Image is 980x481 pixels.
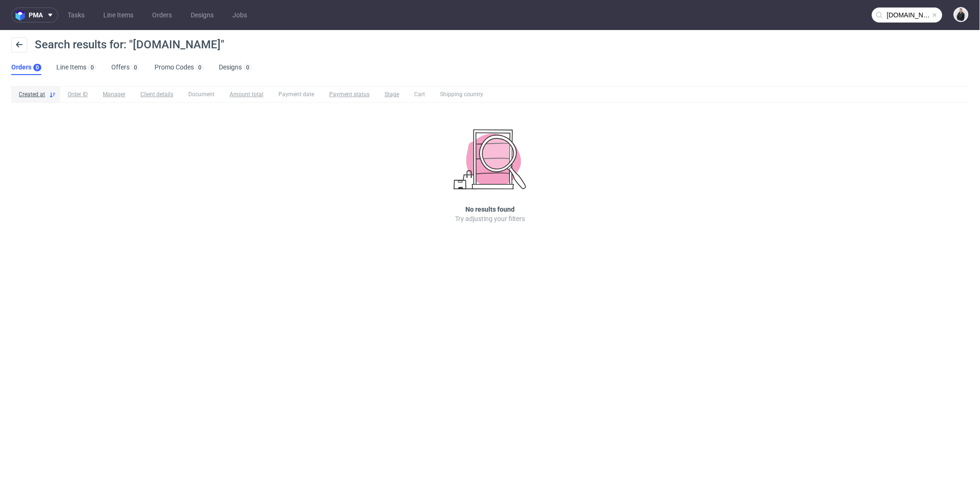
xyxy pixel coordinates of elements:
[198,64,201,71] div: 0
[111,60,139,75] a: Offers0
[36,64,39,71] div: 0
[329,91,370,99] span: Payment status
[185,8,219,23] a: Designs
[134,64,137,71] div: 0
[91,64,94,71] div: 0
[103,91,125,99] span: Manager
[465,205,515,214] h3: No results found
[62,8,90,23] a: Tasks
[35,38,224,51] span: Search results for: "[DOMAIN_NAME]"
[15,10,29,21] img: logo
[11,8,58,23] button: pma
[147,8,177,23] a: Orders
[440,91,483,99] span: Shipping country
[246,64,249,71] div: 0
[188,91,215,99] span: Document
[68,91,88,99] span: Order ID
[29,12,43,18] span: pma
[140,91,173,99] span: Client details
[154,60,204,75] a: Promo Codes0
[11,60,41,75] a: Orders0
[230,91,263,99] span: Amount total
[955,8,968,21] img: Adrian Margula
[56,60,96,75] a: Line Items0
[219,60,252,75] a: Designs0
[227,8,253,23] a: Jobs
[19,91,45,99] span: Created at
[385,91,399,99] span: Stage
[98,8,139,23] a: Line Items
[455,214,525,223] p: Try adjusting your filters
[414,91,425,99] span: Cart
[278,91,314,99] span: Payment date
